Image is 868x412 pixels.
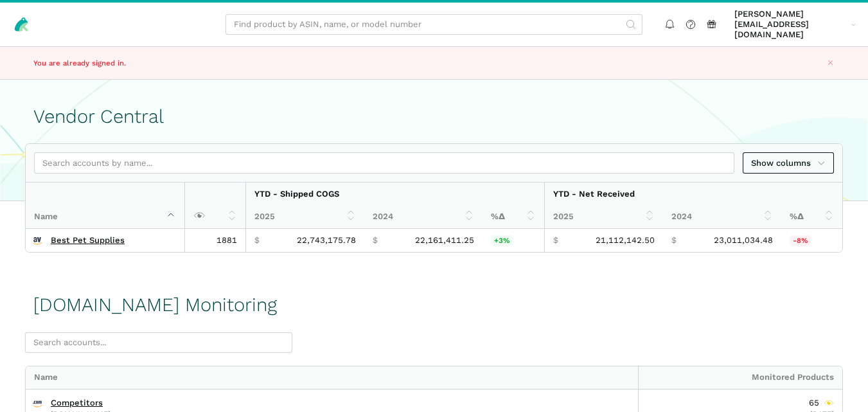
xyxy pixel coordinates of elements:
[415,235,474,246] span: 22,161,411.25
[553,189,635,199] strong: YTD - Net Received
[781,206,842,229] th: %Δ: activate to sort column ascending
[26,366,638,390] div: Name
[731,7,860,42] a: [PERSON_NAME][EMAIL_ADDRESS][DOMAIN_NAME]
[743,152,834,174] a: Show columns
[663,206,781,229] th: 2024: activate to sort column ascending
[671,235,677,246] span: $
[553,235,558,246] span: $
[714,235,773,246] span: 23,011,034.48
[184,183,245,229] th: : activate to sort column ascending
[483,229,544,252] td: 2.63%
[25,332,292,354] input: Search accounts...
[809,398,834,408] div: 65
[491,235,513,246] span: +3%
[790,235,811,246] span: -8%
[364,206,483,229] th: 2024: activate to sort column ascending
[184,229,245,252] td: 1881
[226,14,642,35] input: Find product by ASIN, name, or model number
[51,235,125,246] a: Best Pet Supplies
[373,235,378,246] span: $
[33,294,277,316] h1: [DOMAIN_NAME] Monitoring
[638,366,842,390] div: Monitored Products
[823,55,838,70] button: Close
[781,229,842,252] td: -8.25%
[51,398,103,408] a: Competitors
[34,152,734,174] input: Search accounts by name...
[544,206,663,229] th: 2025: activate to sort column ascending
[483,206,544,229] th: %Δ: activate to sort column ascending
[245,206,364,229] th: 2025: activate to sort column ascending
[297,235,356,246] span: 22,743,175.78
[254,189,339,199] strong: YTD - Shipped COGS
[254,235,260,246] span: $
[734,9,847,40] span: [PERSON_NAME][EMAIL_ADDRESS][DOMAIN_NAME]
[33,106,835,127] h1: Vendor Central
[596,235,655,246] span: 21,112,142.50
[33,58,326,69] p: You are already signed in.
[751,157,826,170] span: Show columns
[26,183,184,229] th: Name : activate to sort column descending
